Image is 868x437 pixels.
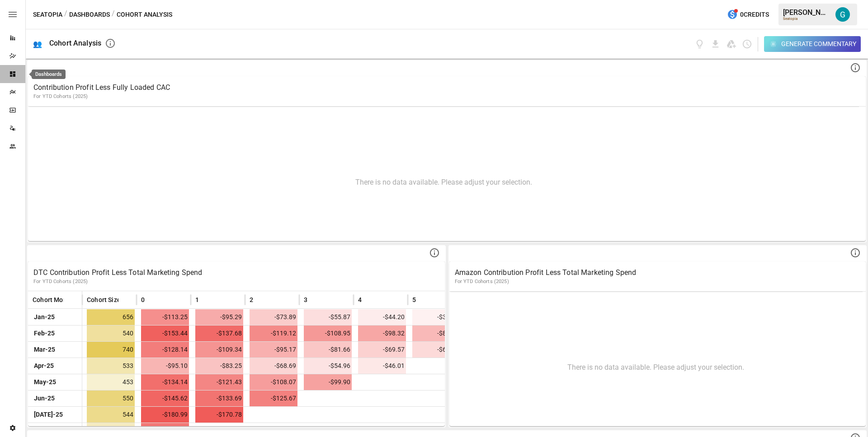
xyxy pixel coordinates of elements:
[200,293,212,306] button: Sort
[33,278,439,285] p: For YTD Cohorts (2025)
[112,9,115,20] div: /
[304,295,307,304] span: 3
[195,325,243,341] span: -$137.68
[141,342,189,358] span: -$128.14
[358,358,406,374] span: -$46.01
[726,39,736,49] button: Save as Google Doc
[64,9,67,20] div: /
[33,295,73,304] span: Cohort Month
[195,309,243,325] span: -$95.29
[33,309,56,325] span: Jan-25
[567,363,744,373] p: There is no data available. Please adjust your selection.
[358,342,406,358] span: -$69.57
[65,293,77,306] button: Sort
[710,39,721,49] button: Download dashboard
[69,9,110,20] button: Dashboards
[87,407,135,423] span: 544
[694,39,705,49] button: View documentation
[141,309,189,325] span: -$113.25
[412,325,460,341] span: -$89.87
[742,39,752,49] button: Schedule dashboard
[87,309,135,325] span: 656
[783,17,830,21] div: Seatopia
[195,374,243,390] span: -$121.43
[764,36,861,52] button: Generate Commentary
[33,391,56,406] span: Jun-25
[87,295,121,304] span: Cohort Size
[33,267,439,278] p: DTC Contribution Profit Less Total Marketing Spend
[195,295,199,304] span: 1
[304,325,352,341] span: -$108.95
[740,9,769,20] span: 0 Credits
[455,267,861,278] p: Amazon Contribution Profit Less Total Marketing Spend
[141,407,189,423] span: -$180.99
[141,391,189,406] span: -$145.62
[250,391,297,406] span: -$125.67
[195,342,243,358] span: -$109.34
[87,358,135,374] span: 533
[358,325,406,341] span: -$98.32
[141,358,189,374] span: -$95.10
[250,374,297,390] span: -$108.07
[723,6,773,23] button: 0Credits
[33,82,860,93] p: Contribution Profit Less Fully Loaded CAC
[412,342,460,358] span: -$61.53
[195,407,243,423] span: -$170.78
[250,309,297,325] span: -$73.89
[254,293,267,306] button: Sort
[146,293,158,306] button: Sort
[87,374,135,390] span: 453
[195,358,243,374] span: -$83.25
[33,407,64,423] span: [DATE]-25
[195,391,243,406] span: -$133.69
[32,70,66,79] div: Dashboards
[455,278,861,285] p: For YTD Cohorts (2025)
[33,342,57,358] span: Mar-25
[417,293,429,306] button: Sort
[358,295,362,304] span: 4
[830,2,855,27] button: Gavin Acres
[87,391,135,406] span: 550
[141,374,189,390] span: -$134.14
[835,7,850,22] img: Gavin Acres
[33,358,55,374] span: Apr-25
[33,374,57,390] span: May-25
[304,342,352,358] span: -$81.66
[87,342,135,358] span: 740
[119,293,132,306] button: Sort
[308,293,321,306] button: Sort
[363,293,375,306] button: Sort
[49,39,101,47] div: Cohort Analysis
[33,40,42,48] div: 👥
[358,309,406,325] span: -$44.20
[141,325,189,341] span: -$153.44
[33,325,56,341] span: Feb-25
[141,295,145,304] span: 0
[412,295,416,304] span: 5
[33,9,62,20] button: Seatopia
[783,8,830,17] div: [PERSON_NAME]
[33,93,860,100] p: For YTD Cohorts (2025)
[304,309,352,325] span: -$55.87
[412,309,460,325] span: -$33.95
[87,325,135,341] span: 540
[250,358,297,374] span: -$68.69
[304,374,352,390] span: -$99.90
[250,325,297,341] span: -$119.12
[250,342,297,358] span: -$95.17
[781,38,856,50] div: Generate Commentary
[250,295,253,304] span: 2
[304,358,352,374] span: -$54.96
[355,177,532,188] p: There is no data available. Please adjust your selection.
